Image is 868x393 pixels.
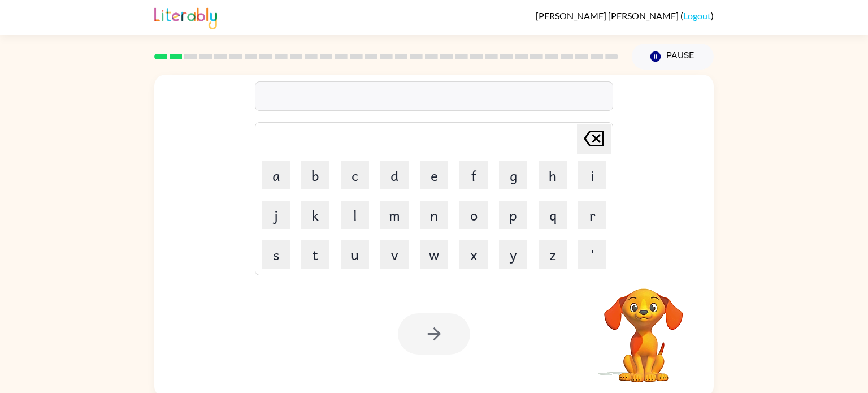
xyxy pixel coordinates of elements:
[459,161,488,189] button: f
[420,201,448,229] button: n
[539,161,567,189] button: h
[341,240,369,269] button: u
[587,271,700,384] video: Your browser must support playing .mp4 files to use Literably. Please try using another browser.
[539,240,567,269] button: z
[154,5,217,29] img: Literably
[539,201,567,229] button: q
[499,240,527,269] button: y
[499,161,527,189] button: g
[301,161,329,189] button: b
[301,240,329,269] button: t
[341,201,369,229] button: l
[459,201,488,229] button: o
[262,161,290,189] button: a
[578,240,606,269] button: '
[262,201,290,229] button: j
[262,240,290,269] button: s
[380,161,409,189] button: d
[499,201,527,229] button: p
[301,201,329,229] button: k
[459,240,488,269] button: x
[578,201,606,229] button: r
[536,10,714,21] div: ( )
[341,161,369,189] button: c
[578,161,606,189] button: i
[420,161,448,189] button: e
[632,44,714,70] button: Pause
[683,10,711,21] a: Logout
[420,240,448,269] button: w
[536,10,680,21] span: [PERSON_NAME] [PERSON_NAME]
[380,201,409,229] button: m
[380,240,409,269] button: v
